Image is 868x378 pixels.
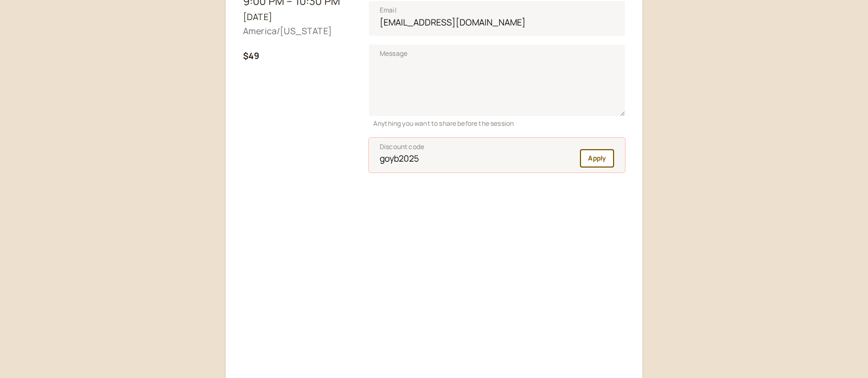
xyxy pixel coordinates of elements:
div: Anything you want to share before the session [369,116,625,129]
span: Discount code [380,142,424,152]
textarea: Message [369,44,625,116]
span: Email [380,5,397,16]
input: Email [369,1,625,36]
div: [DATE] [243,10,352,24]
span: Apply [588,153,606,163]
button: Apply [580,149,614,168]
span: Message [380,48,407,59]
b: $49 [243,50,259,62]
div: America/[US_STATE] [243,24,352,39]
input: Discount code [369,138,625,172]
